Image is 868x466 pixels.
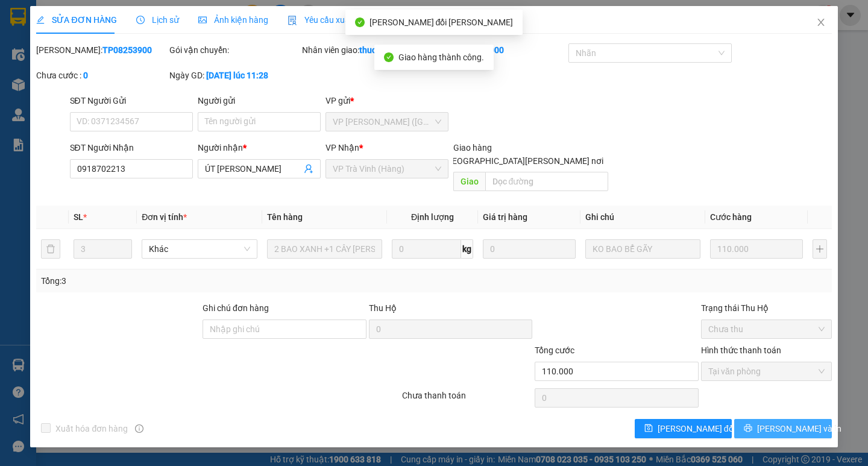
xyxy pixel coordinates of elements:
span: check-circle [355,17,365,27]
input: VD: Bàn, Ghế [267,239,382,259]
p: NHẬN: [5,52,176,63]
input: 0 [483,239,576,259]
label: Ghi chú đơn hàng [203,303,269,313]
div: SĐT Người Nhận [70,141,193,154]
button: delete [41,239,60,259]
span: Thu Hộ [369,303,397,313]
button: printer[PERSON_NAME] và In [734,419,831,438]
input: 0 [710,239,803,259]
span: picture [198,16,207,24]
div: Người nhận [198,141,321,154]
span: Giao [453,172,485,191]
span: SL [74,212,83,222]
span: Ảnh kiện hàng [198,15,268,25]
span: Giao hàng [453,143,492,153]
span: Tại văn phòng [708,362,825,380]
button: save[PERSON_NAME] đổi [635,419,732,438]
span: VP Trà Vinh (Hàng) [34,52,117,63]
span: kg [461,239,473,259]
span: GIAO: [5,78,140,90]
span: Tổng cước [535,345,574,355]
span: info-circle [135,424,143,433]
div: VP gửi [325,94,448,107]
span: [PERSON_NAME] đổi [PERSON_NAME] [370,17,514,27]
span: Đơn vị tính [142,212,187,222]
div: Trạng thái Thu Hộ [701,301,832,315]
span: SỬA ĐƠN HÀNG [36,15,116,25]
span: save [644,424,653,433]
span: Chưa thu [708,320,825,338]
span: [GEOGRAPHIC_DATA][PERSON_NAME] nơi [439,154,608,168]
button: Close [804,6,838,40]
b: thuoctv.kimhoang [359,45,428,55]
span: Tên hàng [267,212,303,222]
span: [PERSON_NAME] và In [757,422,841,435]
span: Giao hàng thành công. [398,52,484,62]
div: Nhân viên giao: [302,43,433,57]
div: Ngày GD: [169,69,300,82]
b: TP08253900 [102,45,152,55]
span: printer [744,424,752,433]
span: 0907153520 - [5,65,137,77]
span: user-add [304,164,313,174]
div: Tổng: 3 [41,274,336,288]
input: Ghi chú đơn hàng [203,320,366,339]
span: Định lượng [411,212,454,222]
span: VP Trần Phú (Hàng) [333,113,441,131]
span: VP Nhận [325,143,359,153]
p: GỬI: [5,24,176,46]
div: Gói vận chuyển: [169,43,300,57]
b: 0 [83,71,88,80]
span: Khác [149,240,250,258]
span: Yêu cầu xuất hóa đơn điện tử [288,15,415,25]
label: Hình thức thanh toán [701,345,781,355]
span: Xuất hóa đơn hàng [51,422,133,435]
input: Ghi Chú [585,239,700,259]
span: Lịch sử [136,15,179,25]
th: Ghi chú [580,206,705,229]
span: KO [PERSON_NAME] GÃY [31,78,140,90]
span: close [816,17,826,27]
span: clock-circle [136,16,145,24]
strong: BIÊN NHẬN GỬI HÀNG [40,7,140,18]
div: Chưa cước : [36,69,167,82]
div: Người gửi [198,94,321,107]
b: [DATE] lúc 11:28 [206,71,268,80]
img: icon [288,16,297,25]
span: Cước hàng [710,212,752,222]
input: Dọc đường [485,172,608,191]
span: VP [PERSON_NAME] ([GEOGRAPHIC_DATA]) - [5,24,112,46]
span: edit [36,16,45,24]
span: Giá trị hàng [483,212,527,222]
div: SĐT Người Gửi [70,94,193,107]
span: [PERSON_NAME] [64,65,137,77]
div: Chưa thanh toán [401,389,534,410]
span: VP Trà Vinh (Hàng) [333,160,441,178]
button: plus [813,239,827,259]
div: [PERSON_NAME]: [36,43,167,57]
div: Cước rồi : [435,43,566,57]
span: [PERSON_NAME] đổi [658,422,735,435]
span: check-circle [384,52,394,62]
